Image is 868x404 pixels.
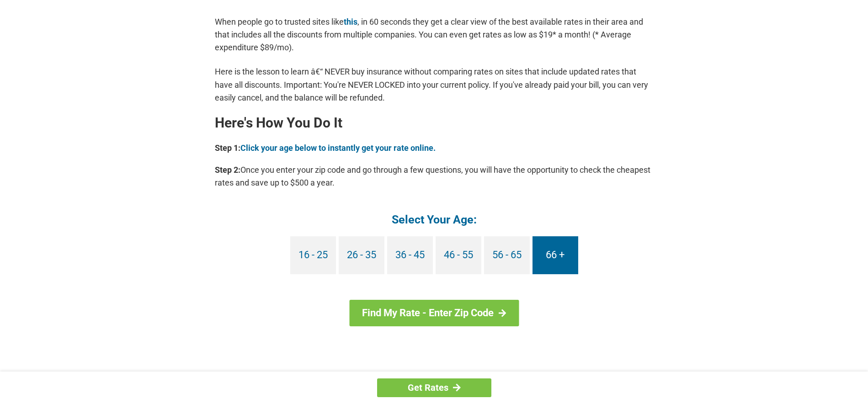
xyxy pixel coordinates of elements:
a: 26 - 35 [339,236,384,274]
a: Click your age below to instantly get your rate online. [240,143,436,153]
b: Step 2: [215,165,240,175]
a: this [344,17,357,27]
a: 36 - 45 [387,236,433,274]
h2: Here's How You Do It [215,116,654,130]
a: 56 - 65 [484,236,530,274]
a: 46 - 55 [436,236,481,274]
p: Here is the lesson to learn â€“ NEVER buy insurance without comparing rates on sites that include... [215,65,654,104]
a: 66 + [533,236,578,274]
b: Step 1: [215,143,240,153]
p: Once you enter your zip code and go through a few questions, you will have the opportunity to che... [215,164,654,189]
h4: Select Your Age: [215,212,654,227]
a: 16 - 25 [290,236,336,274]
p: When people go to trusted sites like , in 60 seconds they get a clear view of the best available ... [215,16,654,54]
a: Get Rates [377,378,491,397]
a: Find My Rate - Enter Zip Code [349,300,519,326]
